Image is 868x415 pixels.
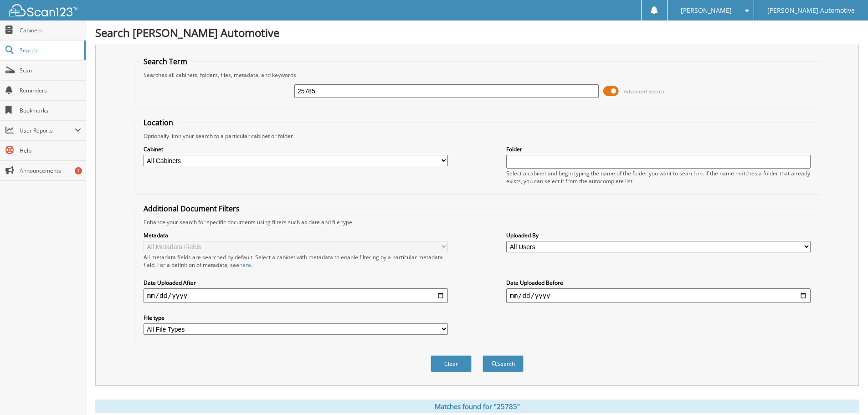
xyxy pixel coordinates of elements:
h1: Search [PERSON_NAME] Automotive [95,25,859,40]
span: Bookmarks [20,107,81,114]
div: 7 [75,167,82,174]
span: User Reports [20,127,75,134]
label: File type [144,314,448,322]
div: Matches found for "25785" [95,400,859,413]
label: Metadata [144,231,448,239]
span: Scan [20,67,81,74]
span: Announcements [20,167,81,174]
a: here [239,261,251,269]
span: Search [20,46,80,54]
span: Advanced Search [624,88,664,95]
label: Cabinet [144,145,448,153]
span: Cabinets [20,26,81,34]
legend: Location [139,118,178,128]
span: Reminders [20,87,81,94]
legend: Additional Document Filters [139,204,244,214]
div: Searches all cabinets, folders, files, metadata, and keywords [139,71,815,79]
label: Uploaded By [506,231,811,239]
span: [PERSON_NAME] [681,8,732,13]
label: Folder [506,145,811,153]
span: Help [20,147,81,154]
label: Date Uploaded After [144,279,448,287]
div: Select a cabinet and begin typing the name of the folder you want to search in. If the name match... [506,169,811,185]
label: Date Uploaded Before [506,279,811,287]
div: All metadata fields are searched by default. Select a cabinet with metadata to enable filtering b... [144,253,448,269]
div: Enhance your search for specific documents using filters such as date and file type. [139,218,815,226]
input: end [506,288,811,303]
div: Optionally limit your search to a particular cabinet or folder [139,132,815,140]
legend: Search Term [139,56,192,67]
span: [PERSON_NAME] Automotive [767,8,855,13]
input: start [144,288,448,303]
button: Clear [431,355,472,372]
button: Search [483,355,524,372]
img: scan123-logo-white.svg [9,4,77,16]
